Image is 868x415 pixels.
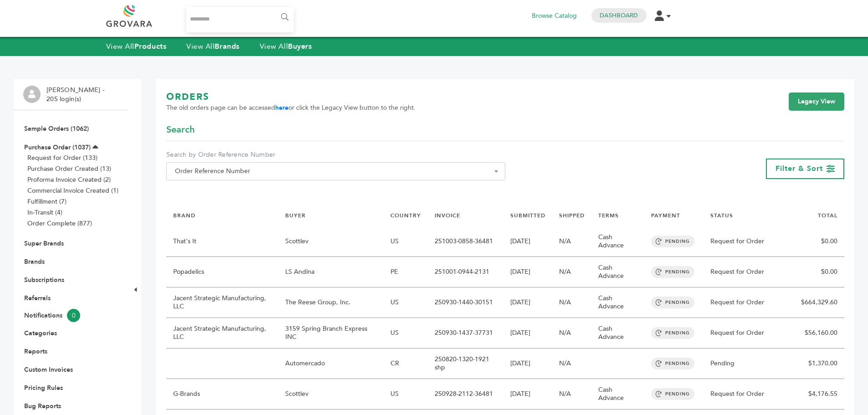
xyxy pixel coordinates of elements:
a: Notifications0 [24,309,117,322]
a: Super Brands [24,239,64,248]
td: [DATE] [503,379,552,410]
td: 251003-0858-36481 [428,226,503,257]
td: N/A [552,226,591,257]
td: [DATE] [503,226,552,257]
td: US [384,318,428,348]
input: Search... [186,7,294,32]
span: Filter & Sort [776,164,823,174]
td: N/A [552,348,591,379]
td: 250928-2112-36481 [428,379,503,410]
a: View AllBrands [186,41,240,51]
td: [DATE] [503,257,552,287]
td: [DATE] [503,348,552,379]
td: Cash Advance [591,257,645,287]
td: $56,160.00 [789,318,844,348]
span: PENDING [651,388,694,400]
label: Search by Order Reference Number [166,150,505,159]
td: CR [384,348,428,379]
td: Cash Advance [591,226,645,257]
td: US [384,226,428,257]
a: Order Complete (877) [27,219,92,228]
td: Cash Advance [591,318,645,348]
td: US [384,287,428,318]
td: That's It [166,226,278,257]
a: PAYMENT [651,212,680,219]
td: G-Brands [166,379,278,410]
td: N/A [552,379,591,410]
li: [PERSON_NAME] - 205 login(s) [46,86,107,103]
span: PENDING [651,327,694,339]
a: Brands [24,257,45,266]
td: Popadelics [166,257,278,287]
td: N/A [552,287,591,318]
a: TERMS [598,212,619,219]
td: Request for Order [704,226,788,257]
strong: Buyers [288,41,312,51]
td: Scottlev [278,226,384,257]
td: Pending [704,348,788,379]
a: COUNTRY [390,212,421,219]
td: [DATE] [503,318,552,348]
a: TOTAL [818,212,837,219]
td: 250930-1440-30151 [428,287,503,318]
span: Order Reference Number [171,165,500,178]
a: Browse Catalog [532,11,577,21]
strong: Products [134,41,166,51]
td: $664,329.60 [789,287,844,318]
td: Cash Advance [591,379,645,410]
td: The Reese Group, Inc. [278,287,384,318]
a: View AllProducts [106,41,167,51]
span: 0 [67,309,80,322]
h1: ORDERS [166,91,416,103]
a: Legacy View [789,92,844,111]
span: The old orders page can be accessed or click the Legacy View button to the right. [166,103,416,113]
td: 3159 Spring Branch Express INC [278,318,384,348]
a: here [275,103,288,112]
a: Dashboard [600,11,638,20]
td: US [384,379,428,410]
strong: Brands [215,41,239,51]
a: Sample Orders (1062) [24,124,89,133]
span: PENDING [651,236,694,247]
span: PENDING [651,266,694,278]
td: PE [384,257,428,287]
a: Request for Order (133) [27,154,98,162]
td: Request for Order [704,379,788,410]
a: Categories [24,329,57,338]
td: 250930-1437-37731 [428,318,503,348]
a: Purchase Order Created (13) [27,164,111,173]
td: Cash Advance [591,287,645,318]
a: BUYER [285,212,306,219]
a: STATUS [710,212,733,219]
span: PENDING [651,358,694,369]
a: BRAND [173,212,195,219]
a: Purchase Order (1037) [24,143,91,152]
a: In-Transit (4) [27,208,62,217]
td: Automercado [278,348,384,379]
a: Subscriptions [24,276,64,284]
td: 251001-0944-2131 [428,257,503,287]
td: $1,370.00 [789,348,844,379]
td: LS Andina [278,257,384,287]
td: Request for Order [704,257,788,287]
a: Custom Invoices [24,365,73,374]
a: Referrals [24,294,51,302]
td: Jacent Strategic Manufacturing, LLC [166,287,278,318]
td: $0.00 [789,257,844,287]
td: N/A [552,257,591,287]
td: $0.00 [789,226,844,257]
td: Request for Order [704,287,788,318]
a: Fulfillment (7) [27,197,67,206]
td: Scottlev [278,379,384,410]
a: Reports [24,347,47,356]
a: Pricing Rules [24,384,63,392]
a: Bug Reports [24,402,61,410]
a: View AllBuyers [260,41,312,51]
img: profile.png [23,86,41,103]
a: SHIPPED [559,212,585,219]
a: INVOICE [435,212,460,219]
td: Request for Order [704,318,788,348]
td: 250820-1320-1921 shp [428,348,503,379]
a: Commercial Invoice Created (1) [27,186,118,195]
td: Jacent Strategic Manufacturing, LLC [166,318,278,348]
